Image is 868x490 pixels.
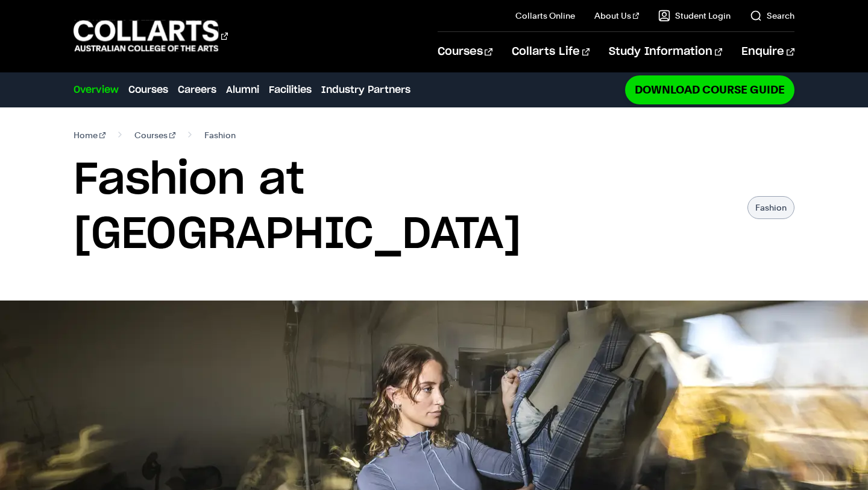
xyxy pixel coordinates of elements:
[74,153,735,262] h1: Fashion at [GEOGRAPHIC_DATA]
[226,83,259,97] a: Alumni
[128,83,168,97] a: Courses
[609,32,722,72] a: Study Information
[594,10,639,22] a: About Us
[74,83,119,97] a: Overview
[658,10,731,22] a: Student Login
[512,32,590,72] a: Collarts Life
[747,196,794,219] p: Fashion
[74,127,105,144] a: Home
[204,127,236,144] span: Fashion
[741,32,794,72] a: Enquire
[269,83,312,97] a: Facilities
[625,75,794,104] a: Download Course Guide
[134,127,175,144] a: Courses
[438,32,492,72] a: Courses
[750,10,794,22] a: Search
[178,83,216,97] a: Careers
[74,19,228,53] div: Go to homepage
[515,10,575,22] a: Collarts Online
[321,83,410,97] a: Industry Partners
